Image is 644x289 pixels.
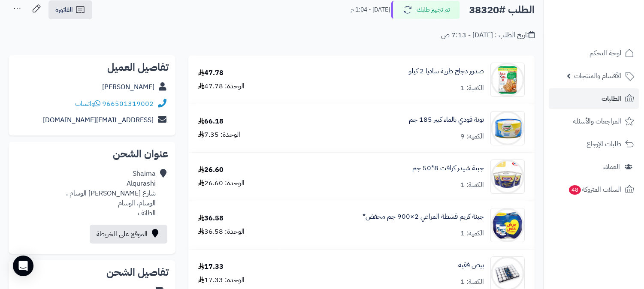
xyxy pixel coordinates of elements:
[549,111,639,132] a: المراجعات والأسئلة
[549,134,639,154] a: طلبات الإرجاع
[491,160,524,194] img: 38848d8affe86f6efb2b6f12a92217dabae1-90x90.jpg
[90,225,167,244] a: الموقع على الخريطة
[491,63,524,97] img: 2499cfe4529693e014f33d0ef8dfbea24380-90x90.jpg
[15,62,169,72] h2: تفاصيل العميل
[363,212,484,222] a: جبنة كريم قشطة المراعي 2×900 جم مخفض*
[15,267,169,277] h2: تفاصيل الشحن
[549,179,639,200] a: السلات المتروكة48
[43,115,154,125] a: [EMAIL_ADDRESS][DOMAIN_NAME]
[568,184,621,196] span: السلات المتروكة
[351,6,390,14] small: [DATE] - 1:04 م
[409,115,484,125] a: تونة قودي بالماء كبير 185 جم
[586,20,636,38] img: logo-2.png
[102,82,154,92] a: [PERSON_NAME]
[198,262,224,272] div: 17.33
[549,157,639,177] a: العملاء
[412,163,484,173] a: جبنة شيدر كرافت 8*50 جم
[460,229,484,238] div: الكمية: 1
[460,180,484,190] div: الكمية: 1
[573,115,621,127] span: المراجعات والأسئلة
[391,1,460,19] button: تم تجهيز طلبك
[48,0,92,19] a: الفاتورة
[102,99,154,109] a: 966501319002
[549,43,639,63] a: لوحة التحكم
[198,130,240,140] div: الوحدة: 7.35
[15,149,169,159] h2: عنوان الشحن
[198,178,245,188] div: الوحدة: 26.60
[460,277,484,287] div: الكمية: 1
[458,260,484,270] a: بيض فقيه
[569,185,581,195] span: 48
[55,5,73,15] span: الفاتورة
[460,83,484,93] div: الكمية: 1
[198,81,245,91] div: الوحدة: 47.78
[441,30,535,40] div: تاريخ الطلب : [DATE] - 7:13 ص
[587,138,621,150] span: طلبات الإرجاع
[75,99,100,109] a: واتساب
[198,227,245,237] div: الوحدة: 36.58
[66,169,156,218] div: Shaima Alqurashi شارع [PERSON_NAME] الوسام ، الوسام، الوسام الطائف
[460,132,484,141] div: الكمية: 9
[198,117,224,126] div: 66.18
[491,111,524,145] img: 1674485442-%D8%AA%D9%86%D8%B2%D9%8A%D9%84-90x90.jpg
[549,88,639,109] a: الطلبات
[602,93,621,105] span: الطلبات
[198,165,224,175] div: 26.60
[198,275,245,285] div: الوحدة: 17.33
[603,161,620,173] span: العملاء
[13,256,33,276] div: Open Intercom Messenger
[469,1,535,19] h2: الطلب #38320
[198,214,224,223] div: 36.58
[408,66,484,76] a: صدور دجاج طرية ساديا 2 كيلو
[491,208,524,242] img: 1679133576-39332acdbbe9027e0c2bc87974e0b79b0a84-550x550-90x90.jpg
[590,47,621,59] span: لوحة التحكم
[198,68,224,78] div: 47.78
[574,70,621,82] span: الأقسام والمنتجات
